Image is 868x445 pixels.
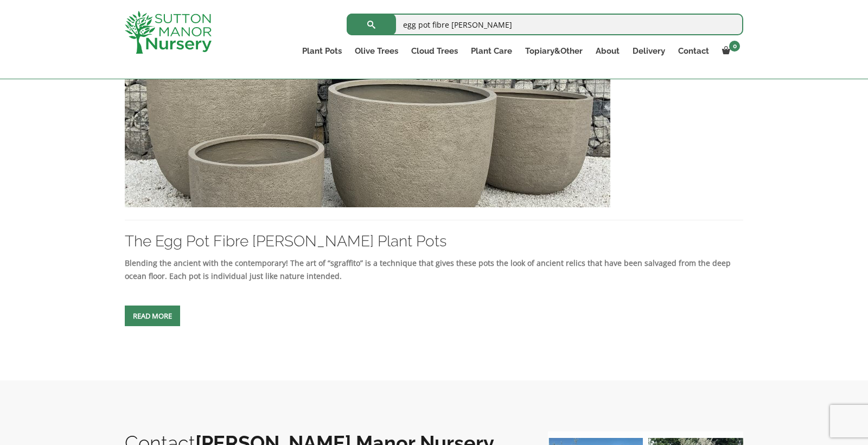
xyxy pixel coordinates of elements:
[125,258,731,281] strong: Blending the ancient with the contemporary! The art of “sgraffito” is a technique that gives thes...
[729,41,740,52] span: 0
[125,306,180,326] a: Read more
[589,43,626,59] a: About
[125,11,212,54] img: logo
[464,43,519,59] a: Plant Care
[125,85,610,95] a: The Egg Pot Fibre Clay Champagne Plant Pots
[626,43,672,59] a: Delivery
[125,232,446,250] a: The Egg Pot Fibre [PERSON_NAME] Plant Pots
[348,43,405,59] a: Olive Trees
[716,43,743,59] a: 0
[672,43,716,59] a: Contact
[347,14,743,35] input: Search...
[405,43,464,59] a: Cloud Trees
[519,43,589,59] a: Topiary&Other
[296,43,348,59] a: Plant Pots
